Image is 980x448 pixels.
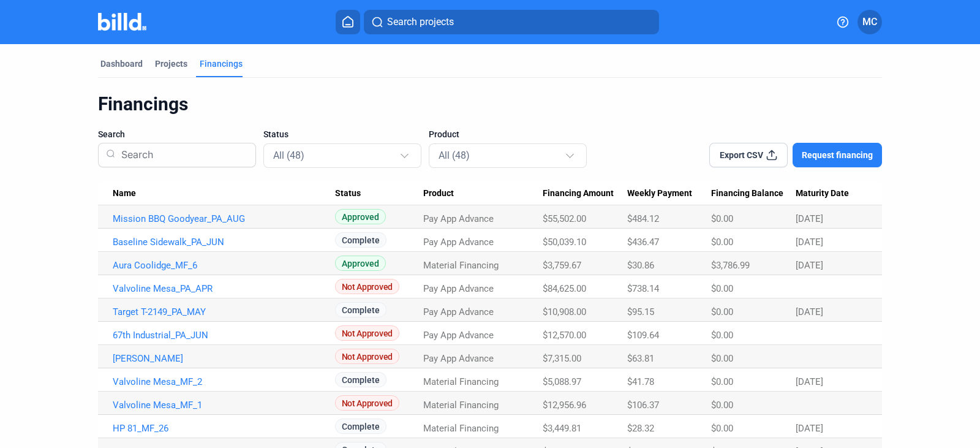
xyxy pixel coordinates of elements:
[796,423,823,434] span: [DATE]
[335,395,399,411] span: Not Approved
[711,306,733,317] span: $0.00
[113,306,335,317] a: Target T-2149_PA_MAY
[335,349,399,364] span: Not Approved
[263,128,288,140] span: Status
[423,330,494,341] span: Pay App Advance
[98,13,146,31] img: Billd Company Logo
[543,400,586,411] span: $12,956.96
[709,143,788,167] button: Export CSV
[98,93,882,116] div: Financings
[423,376,499,387] span: Material Financing
[543,330,586,341] span: $12,570.00
[796,306,823,317] span: [DATE]
[720,149,763,161] span: Export CSV
[387,15,454,29] span: Search projects
[423,353,494,364] span: Pay App Advance
[543,353,581,364] span: $7,315.00
[711,376,733,387] span: $0.00
[543,213,586,224] span: $55,502.00
[423,188,454,199] span: Product
[627,330,659,341] span: $109.64
[335,302,386,317] span: Complete
[113,283,335,294] a: Valvoline Mesa_PA_APR
[796,260,823,271] span: [DATE]
[796,213,823,224] span: [DATE]
[335,188,361,199] span: Status
[423,188,543,199] div: Product
[335,232,386,248] span: Complete
[796,188,849,199] span: Maturity Date
[793,143,882,167] button: Request financing
[627,376,654,387] span: $41.78
[335,372,386,387] span: Complete
[335,419,386,434] span: Complete
[802,149,873,161] span: Request financing
[113,376,335,387] a: Valvoline Mesa_MF_2
[627,283,659,294] span: $738.14
[543,188,627,199] div: Financing Amount
[113,188,136,199] span: Name
[862,15,877,29] span: MC
[273,150,304,161] mat-select-trigger: All (48)
[113,237,335,248] a: Baseline Sidewalk_PA_JUN
[711,188,783,199] span: Financing Balance
[543,423,581,434] span: $3,449.81
[627,237,659,248] span: $436.47
[627,213,659,224] span: $484.12
[543,306,586,317] span: $10,908.00
[627,353,654,364] span: $63.81
[113,260,335,271] a: Aura Coolidge_MF_6
[439,150,470,161] mat-select-trigger: All (48)
[711,260,750,271] span: $3,786.99
[423,283,494,294] span: Pay App Advance
[796,237,823,248] span: [DATE]
[113,188,335,199] div: Name
[543,283,586,294] span: $84,625.00
[423,423,499,434] span: Material Financing
[858,10,882,34] button: MC
[796,188,867,199] div: Maturity Date
[627,188,711,199] div: Weekly Payment
[711,237,733,248] span: $0.00
[711,188,796,199] div: Financing Balance
[155,58,187,70] div: Projects
[543,188,614,199] span: Financing Amount
[627,400,659,411] span: $106.37
[200,58,243,70] div: Financings
[711,213,733,224] span: $0.00
[796,376,823,387] span: [DATE]
[335,279,399,294] span: Not Approved
[711,283,733,294] span: $0.00
[113,423,335,434] a: HP 81_MF_26
[711,423,733,434] span: $0.00
[113,353,335,364] a: [PERSON_NAME]
[335,188,423,199] div: Status
[335,325,399,341] span: Not Approved
[429,128,459,140] span: Product
[423,213,494,224] span: Pay App Advance
[116,139,248,171] input: Search
[627,260,654,271] span: $30.86
[543,237,586,248] span: $50,039.10
[113,400,335,411] a: Valvoline Mesa_MF_1
[543,260,581,271] span: $3,759.67
[423,237,494,248] span: Pay App Advance
[335,256,386,271] span: Approved
[100,58,143,70] div: Dashboard
[627,423,654,434] span: $28.32
[98,128,125,140] span: Search
[627,306,654,317] span: $95.15
[364,10,659,34] button: Search projects
[711,353,733,364] span: $0.00
[711,400,733,411] span: $0.00
[543,376,581,387] span: $5,088.97
[335,209,386,224] span: Approved
[113,330,335,341] a: 67th Industrial_PA_JUN
[711,330,733,341] span: $0.00
[423,400,499,411] span: Material Financing
[423,260,499,271] span: Material Financing
[113,213,335,224] a: Mission BBQ Goodyear_PA_AUG
[423,306,494,317] span: Pay App Advance
[627,188,692,199] span: Weekly Payment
